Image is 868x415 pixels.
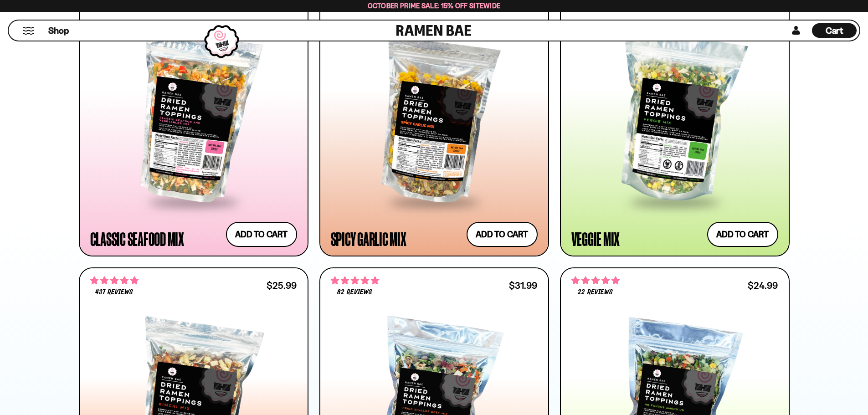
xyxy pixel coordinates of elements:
div: $24.99 [748,281,778,290]
button: Add to cart [226,222,297,247]
button: Mobile Menu Trigger [22,27,35,35]
span: 4.76 stars [90,275,139,287]
span: 4.83 stars [331,275,379,287]
span: Shop [48,25,69,37]
span: 22 reviews [578,289,612,296]
span: 4.82 stars [571,275,620,287]
span: Cart [826,25,843,36]
button: Add to cart [707,222,778,247]
span: 437 reviews [95,289,133,296]
div: Cart [812,20,857,41]
button: Add to cart [467,222,538,247]
span: October Prime Sale: 15% off Sitewide [368,1,501,10]
span: 82 reviews [337,289,372,296]
div: Spicy Garlic Mix [331,231,406,247]
div: $25.99 [267,281,297,290]
div: $31.99 [509,281,537,290]
div: Veggie Mix [571,231,620,247]
a: Shop [48,23,69,38]
div: Classic Seafood Mix [90,231,184,247]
